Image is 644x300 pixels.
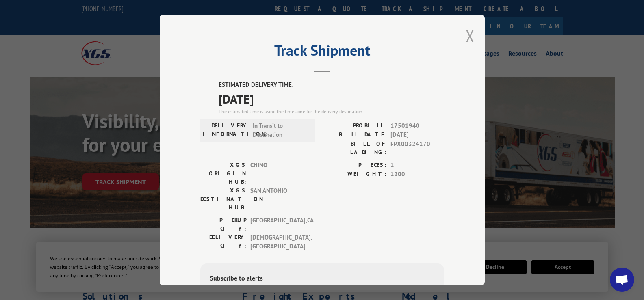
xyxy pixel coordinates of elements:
span: 1 [390,161,444,170]
span: FPX00324170 [390,140,444,157]
span: [GEOGRAPHIC_DATA] , CA [250,216,305,233]
span: SAN ANTONIO [250,186,305,212]
span: CHINO [250,161,305,186]
span: [DATE] [219,90,444,108]
label: BILL DATE: [322,130,386,140]
span: 17501940 [390,121,444,131]
button: Close modal [466,25,475,47]
label: WEIGHT: [322,170,386,179]
div: Subscribe to alerts [210,273,434,285]
label: DELIVERY CITY: [200,233,246,251]
a: Open chat [610,268,634,292]
h2: Track Shipment [200,45,444,60]
label: DELIVERY INFORMATION: [203,121,249,140]
label: PROBILL: [322,121,386,131]
label: ESTIMATED DELIVERY TIME: [219,80,444,90]
label: XGS ORIGIN HUB: [200,161,246,186]
label: BILL OF LADING: [322,140,386,157]
label: PICKUP CITY: [200,216,246,233]
label: PIECES: [322,161,386,170]
span: In Transit to Destination [253,121,308,140]
span: 1200 [390,170,444,179]
label: XGS DESTINATION HUB: [200,186,246,212]
span: [DEMOGRAPHIC_DATA] , [GEOGRAPHIC_DATA] [250,233,305,251]
div: The estimated time is using the time zone for the delivery destination. [219,108,444,115]
span: [DATE] [390,130,444,140]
